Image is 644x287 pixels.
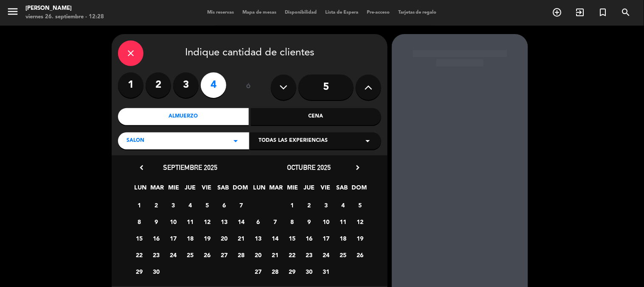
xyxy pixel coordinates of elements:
span: LUN [134,183,148,197]
span: 2 [302,198,316,212]
span: 31 [319,264,333,278]
label: 3 [173,72,199,98]
span: SAB [217,183,231,197]
span: JUE [302,183,316,197]
span: 10 [166,215,180,229]
span: 23 [149,248,163,262]
div: Indique cantidad de clientes [118,40,381,66]
span: 14 [268,231,282,245]
span: MAR [269,183,283,197]
label: 2 [146,72,171,98]
span: 24 [166,248,180,262]
span: 26 [200,248,214,262]
i: exit_to_app [575,7,585,17]
span: Mis reservas [203,10,238,15]
span: 13 [251,231,265,245]
span: 24 [319,248,333,262]
i: arrow_drop_down [363,136,373,146]
span: 15 [132,231,146,245]
span: VIE [319,183,333,197]
span: 4 [183,198,197,212]
i: chevron_left [137,163,146,172]
span: 15 [285,231,299,245]
span: Tarjetas de regalo [394,10,441,15]
span: 25 [336,248,350,262]
i: close [126,48,136,58]
i: chevron_right [353,163,362,172]
span: JUE [183,183,197,197]
i: turned_in_not [598,7,608,17]
span: SALON [127,137,144,145]
span: 30 [149,264,163,278]
span: DOM [233,183,247,197]
span: 25 [183,248,197,262]
span: 18 [336,231,350,245]
span: DOM [352,183,366,197]
span: 20 [251,248,265,262]
span: 21 [234,231,248,245]
span: 22 [285,248,299,262]
span: 9 [302,215,316,229]
span: 7 [268,215,282,229]
span: LUN [253,183,267,197]
span: 29 [285,264,299,278]
span: SAB [335,183,349,197]
span: 1 [285,198,299,212]
span: MIE [286,183,300,197]
span: 16 [149,231,163,245]
span: 29 [132,264,146,278]
i: add_circle_outline [552,7,562,17]
span: 20 [217,231,231,245]
span: 14 [234,215,248,229]
label: 4 [201,72,226,98]
span: 18 [183,231,197,245]
span: 3 [166,198,180,212]
span: 19 [353,231,367,245]
div: ó [235,72,262,102]
span: 16 [302,231,316,245]
span: Mapa de mesas [238,10,281,15]
div: viernes 26. septiembre - 12:28 [25,13,104,21]
span: septiembre 2025 [163,163,217,172]
div: Almuerzo [118,108,249,125]
span: 7 [234,198,248,212]
span: 9 [149,215,163,229]
span: Pre-acceso [363,10,394,15]
span: 12 [353,215,367,229]
span: octubre 2025 [287,163,331,172]
span: 28 [268,264,282,278]
i: menu [6,5,19,18]
span: 2 [149,198,163,212]
span: VIE [200,183,214,197]
div: Cena [251,108,382,125]
span: 22 [132,248,146,262]
span: 10 [319,215,333,229]
span: 1 [132,198,146,212]
div: [PERSON_NAME] [25,4,104,13]
span: 23 [302,248,316,262]
span: MAR [150,183,164,197]
span: 5 [200,198,214,212]
span: 6 [251,215,265,229]
span: 11 [336,215,350,229]
span: Disponibilidad [281,10,321,15]
span: 19 [200,231,214,245]
span: 13 [217,215,231,229]
span: 21 [268,248,282,262]
span: 8 [132,215,146,229]
span: MIE [167,183,181,197]
span: 11 [183,215,197,229]
i: arrow_drop_down [231,136,241,146]
span: 17 [166,231,180,245]
span: 27 [251,264,265,278]
i: search [621,7,631,17]
span: 5 [353,198,367,212]
span: 6 [217,198,231,212]
span: 17 [319,231,333,245]
span: 8 [285,215,299,229]
span: 27 [217,248,231,262]
span: Lista de Espera [321,10,363,15]
span: 28 [234,248,248,262]
span: 26 [353,248,367,262]
label: 1 [118,72,143,98]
